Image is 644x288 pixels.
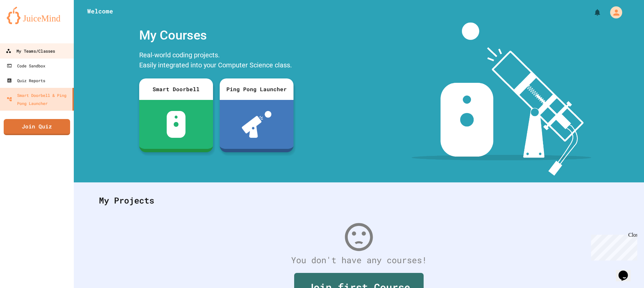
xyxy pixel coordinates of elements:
iframe: chat widget [588,232,637,261]
div: Real-world coding projects. Easily integrated into your Computer Science class. [136,48,297,73]
div: Quiz Reports [7,76,45,84]
div: My Teams/Classes [6,47,55,55]
img: ppl-with-ball.png [242,111,272,138]
img: sdb-white.svg [167,111,186,138]
div: You don't have any courses! [92,254,626,267]
div: Ping Pong Launcher [220,78,293,100]
div: Smart Doorbell & Ping Pong Launcher [7,91,70,107]
div: Code Sandbox [7,62,45,70]
div: My Projects [92,187,626,214]
div: My Notifications [581,7,603,18]
img: banner-image-my-projects.png [412,22,591,176]
img: logo-orange.svg [7,7,67,24]
div: My Courses [136,22,297,48]
div: Chat with us now!Close [3,3,46,43]
a: Join Quiz [4,119,70,135]
div: Smart Doorbell [139,78,213,100]
div: My Account [603,5,624,20]
iframe: chat widget [616,261,637,281]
